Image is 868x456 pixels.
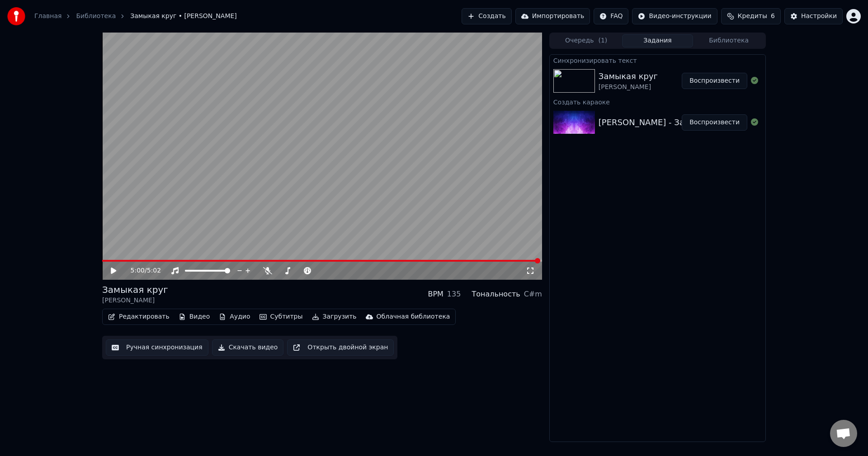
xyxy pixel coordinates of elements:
span: Кредиты [738,12,767,21]
button: Библиотека [693,34,764,47]
button: Ручная синхронизация [106,339,208,356]
div: Облачная библиотека [377,312,450,321]
div: Синхронизировать текст [550,55,765,66]
span: 6 [771,12,775,21]
button: Субтитры [256,310,307,323]
div: C#m [524,289,542,300]
span: 5:00 [131,266,145,275]
button: Скачать видео [212,339,284,356]
button: Видео [175,310,214,323]
div: 135 [447,289,461,300]
button: Импортировать [515,8,590,24]
div: [PERSON_NAME] [599,83,658,92]
div: Замыкая круг [102,283,168,296]
div: Создать караоке [550,96,765,107]
button: Воспроизвести [682,114,747,131]
button: Редактировать [104,310,173,323]
span: ( 1 ) [598,36,607,45]
button: Загрузить [308,310,360,323]
button: Видео-инструкции [632,8,717,24]
nav: breadcrumb [34,12,237,21]
a: Библиотека [76,12,116,21]
span: 5:02 [147,266,161,275]
button: Аудио [215,310,254,323]
img: youka [7,7,25,25]
button: Задания [622,34,693,47]
button: Очередь [551,34,622,47]
button: Настройки [784,8,843,24]
button: Создать [462,8,511,24]
button: Воспроизвести [682,73,747,89]
div: Тональность [472,289,520,300]
button: Кредиты6 [721,8,781,24]
div: / [131,266,152,275]
span: Замыкая круг • [PERSON_NAME] [130,12,237,21]
button: Открыть двойной экран [287,339,394,356]
div: [PERSON_NAME] [102,296,168,305]
div: Замыкая круг [599,70,658,83]
div: [PERSON_NAME] - Замыкая круг (minus 2) [599,116,775,129]
div: Открытый чат [830,420,857,447]
div: BPM [428,289,443,300]
a: Главная [34,12,61,21]
button: FAQ [594,8,628,24]
div: Настройки [801,12,837,21]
